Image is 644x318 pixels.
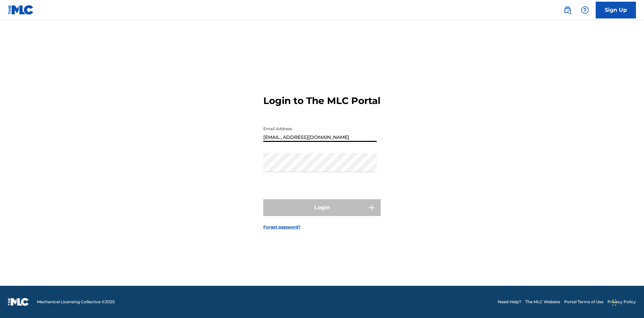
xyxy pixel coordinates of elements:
[525,299,560,305] a: The MLC Website
[607,299,636,305] a: Privacy Policy
[610,286,644,318] iframe: Chat Widget
[8,298,29,306] img: logo
[581,6,589,14] img: help
[612,293,616,313] div: Drag
[498,299,521,305] a: Need Help?
[263,95,380,107] h3: Login to The MLC Portal
[564,299,603,305] a: Portal Terms of Use
[563,6,572,14] img: search
[37,299,115,305] span: Mechanical Licensing Collective © 2025
[263,224,301,230] a: Forgot password?
[561,3,574,17] a: Public Search
[596,2,636,18] a: Sign Up
[8,5,34,15] img: MLC Logo
[578,3,592,17] div: Help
